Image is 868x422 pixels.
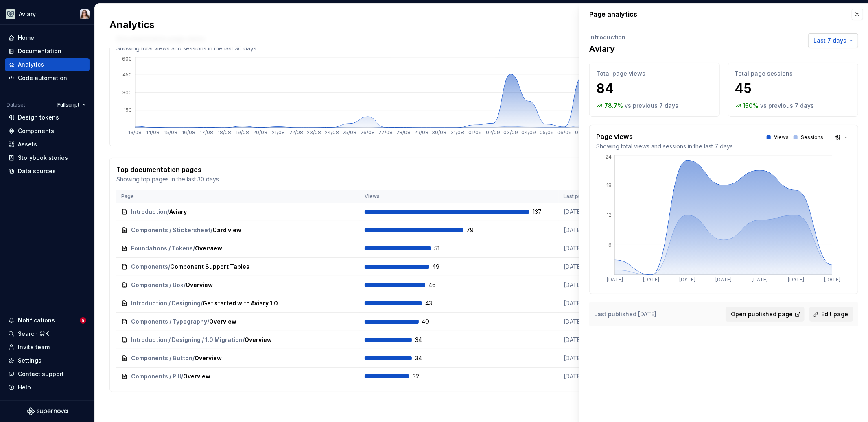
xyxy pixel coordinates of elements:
tspan: 06/09 [557,130,572,136]
span: 40 [422,318,443,326]
tspan: 21/08 [272,130,285,136]
button: Open published page [726,307,805,322]
p: Aviary [589,43,625,54]
a: Invite team [5,341,90,354]
tspan: 17/08 [200,130,213,136]
tspan: 300 [122,89,132,96]
p: 45 [735,80,852,97]
p: [DATE] [564,299,625,307]
tspan: [DATE] [607,277,623,283]
span: Overview [183,372,210,381]
p: vs previous 7 days [761,102,814,110]
tspan: 31/08 [450,130,464,136]
span: Overview [245,336,272,344]
tspan: 15/08 [164,130,177,136]
th: Page [116,190,360,203]
span: Components / Pill [131,372,181,381]
p: [DATE] [564,208,625,216]
tspan: 18 [606,182,612,188]
p: Showing total views and sessions in the last 30 days [116,44,256,52]
span: 49 [432,263,453,271]
span: Components / Box [131,281,184,289]
p: [DATE] [564,263,625,271]
tspan: 13/08 [129,130,142,136]
a: Code automation [5,72,90,85]
span: / [207,318,209,326]
p: 84 [596,80,713,97]
div: Components [18,127,54,135]
th: Views [360,190,559,203]
div: Home [18,34,34,42]
div: Code automation [18,74,67,82]
th: Last published [559,190,630,203]
tspan: 19/08 [236,130,249,136]
p: Top documentation pages [116,165,219,174]
tspan: 23/08 [307,130,321,136]
p: Page analytics [589,4,858,25]
div: Design tokens [18,113,59,122]
a: Components [5,124,90,137]
p: Total page sessions [735,70,852,78]
tspan: 24 [606,154,612,160]
div: Invite team [18,343,50,351]
tspan: 150 [124,107,132,113]
span: Foundations / Tokens [131,244,193,252]
span: 5 [80,317,86,324]
tspan: 07/09 [575,130,590,136]
span: 137 [533,208,554,216]
p: Views [774,134,789,141]
p: Showing total views and sessions in the last 7 days [596,142,733,150]
tspan: 28/08 [396,130,411,136]
div: Notifications [18,316,55,324]
div: Dataset [7,102,25,108]
span: / [243,336,245,344]
tspan: 04/09 [521,130,536,136]
tspan: [DATE] [752,277,768,283]
span: 32 [413,372,434,381]
span: Get started with Aviary 1.0 [203,299,278,307]
span: / [181,372,183,381]
tspan: 24/08 [325,130,339,136]
span: Last 7 days [813,37,846,45]
tspan: 05/09 [540,130,554,136]
span: Overview [186,281,213,289]
a: Assets [5,138,90,151]
span: Overview [195,354,222,362]
button: Help [5,381,90,394]
span: Component Support Tables [170,263,249,271]
p: Showing top pages in the last 30 days [116,175,219,183]
tspan: 02/09 [486,130,500,136]
span: Card view [212,226,241,234]
p: [DATE] [564,318,625,326]
tspan: 26/08 [361,130,375,136]
tspan: 450 [122,72,132,78]
p: Sessions [801,134,823,141]
div: Search ⌘K [18,330,49,338]
tspan: [DATE] [679,277,695,283]
tspan: 16/08 [182,130,195,136]
tspan: [DATE] [643,277,659,283]
tspan: [DATE] [716,277,732,283]
p: [DATE] [564,336,625,344]
tspan: 600 [122,56,132,62]
tspan: 03/09 [503,130,518,136]
span: Components / Typography [131,318,207,326]
tspan: 22/08 [289,130,303,136]
h2: Analytics [109,18,754,31]
p: Page views [596,132,733,141]
span: / [201,299,203,307]
div: Storybook stories [18,154,68,162]
svg: Supernova Logo [27,407,68,415]
div: Contact support [18,370,64,378]
tspan: 20/08 [253,130,267,136]
p: Introduction [589,33,625,41]
tspan: 01/09 [468,130,482,136]
button: Search ⌘K [5,327,90,340]
div: Settings [18,357,42,365]
tspan: [DATE] [788,277,805,283]
span: Components / Button [131,354,192,362]
tspan: 18/08 [218,130,231,136]
div: Help [18,383,31,392]
tspan: [DATE] [824,277,841,283]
